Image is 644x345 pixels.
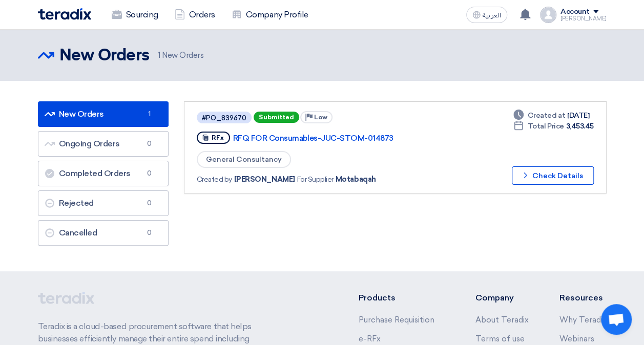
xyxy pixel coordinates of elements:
[513,110,589,121] div: [DATE]
[103,4,167,26] a: Sourcing
[601,304,632,335] div: Open chat
[197,174,232,185] span: Created by
[475,292,529,304] li: Company
[143,109,156,119] span: 1
[512,166,594,185] button: Check Details
[560,16,607,21] div: [PERSON_NAME]
[38,8,91,20] img: Teradix logo
[540,7,556,23] img: profile_test.png
[475,334,525,343] a: Terms of use
[38,131,169,157] a: Ongoing Orders0
[223,4,317,26] a: Company Profile
[202,115,246,121] div: #PO_839670
[143,139,156,149] span: 0
[197,151,291,168] span: General Consultancy
[358,315,434,325] a: Purchase Requisition
[560,8,590,16] div: Account
[38,220,169,246] a: Cancelled0
[158,51,160,60] span: 1
[212,134,224,141] span: RFx
[314,114,327,121] span: Low
[336,174,376,185] span: Motabaqah
[297,174,333,185] span: For Supplier
[528,121,564,132] span: Total Price
[559,292,607,304] li: Resources
[158,50,204,61] span: New Orders
[59,46,150,66] h2: New Orders
[559,315,607,325] a: Why Teradix
[167,4,223,26] a: Orders
[475,315,529,325] a: About Teradix
[528,110,565,121] span: Created at
[358,334,380,343] a: e-RFx
[483,12,501,19] span: العربية
[143,228,156,238] span: 0
[358,292,445,304] li: Products
[234,174,295,185] span: [PERSON_NAME]
[38,161,169,186] a: Completed Orders0
[143,168,156,179] span: 0
[38,190,169,216] a: Rejected0
[513,121,594,132] div: 3,453.45
[466,7,507,23] button: العربية
[559,334,594,343] a: Webinars
[254,112,299,123] span: Submitted
[143,198,156,208] span: 0
[38,101,169,127] a: New Orders1
[233,134,489,143] a: RFQ FOR Consumables-JUC-STOM-014873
